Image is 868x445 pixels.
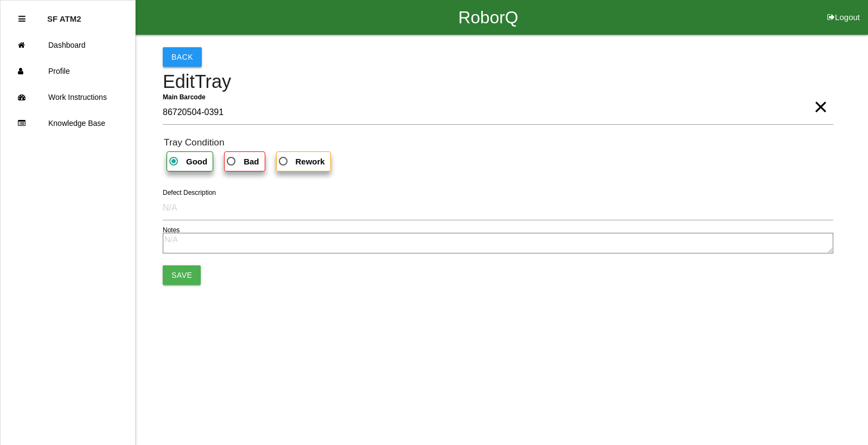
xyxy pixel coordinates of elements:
button: Back [163,47,202,67]
a: Dashboard [1,32,135,58]
button: Save [163,265,201,285]
span: Clear Input [814,85,828,107]
a: Profile [1,58,135,84]
b: Rework [296,157,325,166]
label: Defect Description [163,188,216,198]
a: Knowledge Base [1,110,135,136]
p: SF ATM2 [47,6,81,23]
input: N/A [163,195,833,220]
div: Close [18,6,25,32]
b: Bad [244,157,259,166]
h4: Edit Tray [163,72,833,92]
b: Main Barcode [163,93,206,101]
input: Required [163,100,833,125]
label: Notes [163,225,180,235]
a: Work Instructions [1,84,135,110]
b: Good [186,157,207,166]
h6: Tray Condition [164,137,833,148]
